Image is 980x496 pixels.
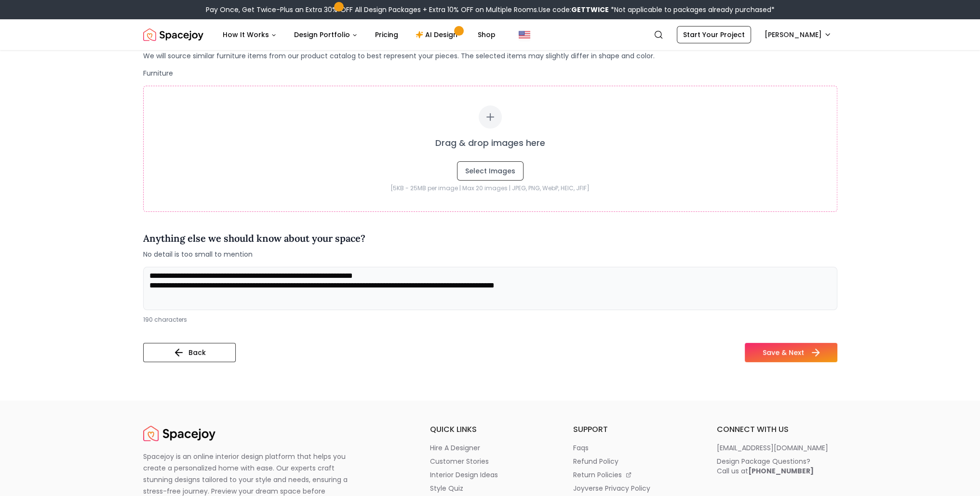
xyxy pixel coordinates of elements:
a: Shop [470,25,503,44]
a: refund policy [573,457,694,466]
p: Furniture [143,68,837,78]
span: Use code: [538,5,609,14]
a: hire a designer [430,443,550,453]
p: joyverse privacy policy [573,483,650,493]
a: style quiz [430,483,550,493]
button: Back [143,343,236,362]
span: *Not applicable to packages already purchased* [609,5,775,14]
a: Spacejoy [143,25,203,44]
button: Select Images [457,161,524,181]
button: How It Works [215,25,284,44]
a: return policies [573,470,694,480]
div: Pay Once, Get Twice-Plus an Extra 30% OFF All Design Packages + Extra 10% OFF on Multiple Rooms. [206,5,775,14]
p: refund policy [573,457,618,466]
img: Spacejoy Logo [143,25,203,44]
h6: quick links [430,424,550,435]
h6: support [573,424,694,435]
b: GETTWICE [571,5,609,14]
a: [EMAIL_ADDRESS][DOMAIN_NAME] [717,443,837,453]
img: Spacejoy Logo [143,424,215,443]
a: Design Package Questions?Call us at[PHONE_NUMBER] [717,457,837,476]
nav: Main [215,25,503,44]
div: Design Package Questions? Call us at [717,457,814,476]
div: 190 characters [143,316,837,324]
a: Start Your Project [677,26,751,43]
button: Design Portfolio [286,25,365,44]
span: We will source similar furniture items from our product catalog to best represent your pieces. Th... [143,51,655,61]
a: Pricing [367,25,406,44]
button: [PERSON_NAME] [759,26,837,43]
p: style quiz [430,483,463,493]
p: Drag & drop images here [435,136,545,150]
p: faqs [573,443,589,453]
a: joyverse privacy policy [573,483,694,493]
h4: Anything else we should know about your space? [143,231,365,246]
h6: connect with us [717,424,837,435]
nav: Global [143,19,837,50]
p: hire a designer [430,443,480,453]
a: faqs [573,443,694,453]
p: customer stories [430,457,489,466]
button: Save & Next [745,343,837,362]
p: [EMAIL_ADDRESS][DOMAIN_NAME] [717,443,828,453]
img: United States [519,29,530,40]
span: No detail is too small to mention [143,249,365,259]
a: interior design ideas [430,470,550,480]
p: [5KB - 25MB per image | Max 20 images | JPEG, PNG, WebP, HEIC, JFIF] [163,184,818,192]
a: Spacejoy [143,424,215,443]
p: interior design ideas [430,470,498,480]
a: customer stories [430,457,550,466]
p: return policies [573,470,622,480]
a: AI Design [408,25,468,44]
b: [PHONE_NUMBER] [748,466,814,476]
